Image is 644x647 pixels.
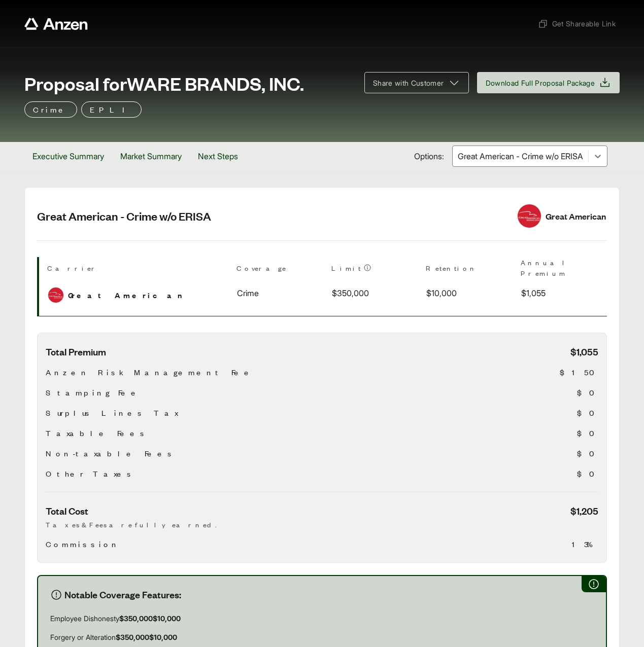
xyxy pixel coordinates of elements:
[546,209,606,223] div: Great American
[426,257,513,282] th: Retention
[534,14,620,33] button: Get Shareable Link
[46,519,598,530] p: Taxes & Fees are fully earned.
[414,150,444,162] span: Options:
[119,614,181,623] strong: $350,000$10,000
[37,208,505,224] h2: Great American - Crime w/o ERISA
[112,142,190,170] button: Market Summary
[236,257,323,282] th: Coverage
[64,588,181,601] span: Notable Coverage Features:
[24,18,88,30] a: Anzen website
[577,427,598,439] span: $0
[46,468,135,480] span: Other Taxes
[332,287,369,299] span: $350,000
[521,257,607,282] th: Annual Premium
[572,538,598,550] span: 13%
[190,142,246,170] button: Next Steps
[521,287,546,299] span: $1,055
[518,204,541,228] img: Great American logo
[373,78,444,88] span: Share with Customer
[46,407,178,419] span: Surplus Lines Tax
[24,142,112,170] button: Executive Summary
[46,505,88,517] span: Total Cost
[570,505,598,517] span: $1,205
[24,73,304,93] span: Proposal for WARE BRANDS, INC.
[33,103,69,116] p: Crime
[46,386,141,399] span: Stamping Fee
[577,386,598,399] span: $0
[477,72,620,93] button: Download Full Proposal Package
[364,72,469,93] button: Share with Customer
[331,257,418,282] th: Limit
[47,257,228,282] th: Carrier
[577,447,598,459] span: $0
[46,427,148,439] span: Taxable Fees
[46,447,176,459] span: Non-taxable Fees
[486,78,595,88] span: Download Full Proposal Package
[50,632,594,642] p: Forgery or Alteration
[116,633,177,641] strong: $350,000$10,000
[426,287,457,299] span: $10,000
[577,468,598,480] span: $0
[46,366,254,378] span: Anzen Risk Management Fee
[237,287,259,299] span: Crime
[46,345,106,358] span: Total Premium
[50,613,594,624] p: Employee Dishonesty
[560,366,598,378] span: $150
[538,18,616,29] span: Get Shareable Link
[46,538,120,550] span: Commission
[570,345,598,358] span: $1,055
[48,287,63,303] img: Great American logo
[577,407,598,419] span: $0
[90,103,133,116] p: EPLI
[68,289,187,301] span: Great American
